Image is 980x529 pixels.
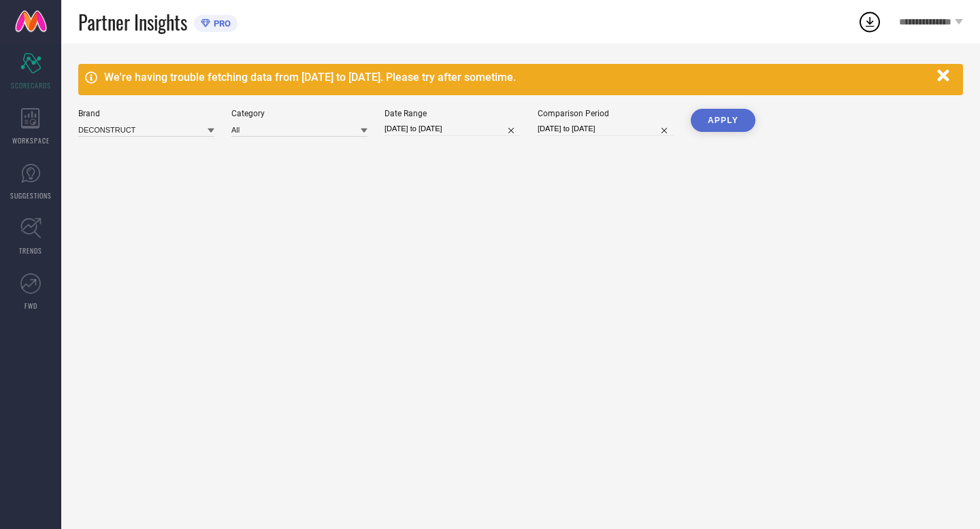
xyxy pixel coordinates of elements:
input: Select comparison period [538,122,674,136]
span: FWD [24,301,37,311]
div: We're having trouble fetching data from [DATE] to [DATE]. Please try after sometime. [104,71,930,84]
span: PRO [210,18,231,29]
span: SCORECARDS [11,80,51,90]
div: Brand [78,109,214,118]
div: Open download list [857,10,882,34]
span: SUGGESTIONS [10,190,52,201]
div: Date Range [385,109,521,118]
button: APPLY [691,109,755,132]
span: TRENDS [19,245,42,256]
input: Select date range [385,122,521,136]
div: Comparison Period [538,109,674,118]
span: Partner Insights [78,8,187,36]
div: Category [231,109,367,118]
span: WORKSPACE [12,135,50,146]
